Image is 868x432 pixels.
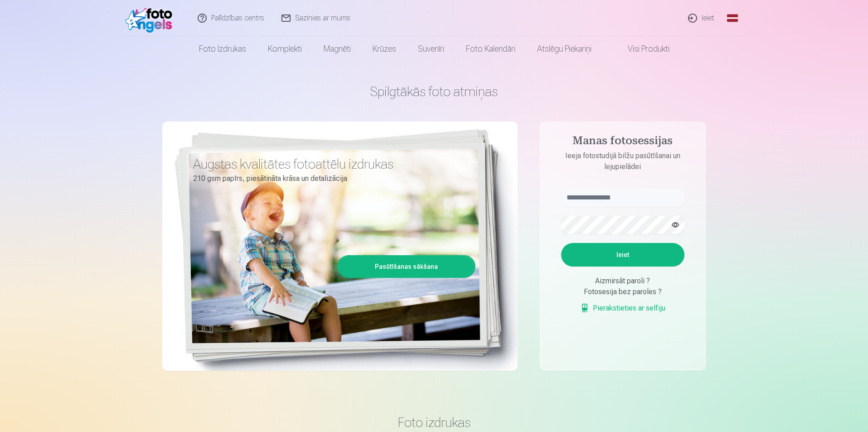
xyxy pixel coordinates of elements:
[602,36,680,62] a: Visi produkti
[362,36,407,62] a: Krūzes
[193,172,469,185] p: 210 gsm papīrs, piesātināta krāsa un detalizācija
[561,276,684,286] div: Aizmirsāt paroli ?
[552,134,693,150] h4: Manas fotosessijas
[257,36,313,62] a: Komplekti
[580,303,665,314] a: Pierakstieties ar selfiju
[455,36,526,62] a: Foto kalendāri
[552,150,693,172] p: Ieeja fotostudijā bilžu pasūtīšanai un lejupielādei
[125,4,177,33] img: /fa1
[407,36,455,62] a: Suvenīri
[162,83,706,100] h1: Spilgtākās foto atmiņas
[526,36,602,62] a: Atslēgu piekariņi
[561,286,684,297] div: Fotosesija bez paroles ?
[561,243,684,267] button: Ieiet
[193,156,469,172] h3: Augstas kvalitātes fotoattēlu izdrukas
[188,36,257,62] a: Foto izdrukas
[339,257,474,277] a: Pasūtīšanas sākšana
[170,414,699,431] h3: Foto izdrukas
[313,36,362,62] a: Magnēti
